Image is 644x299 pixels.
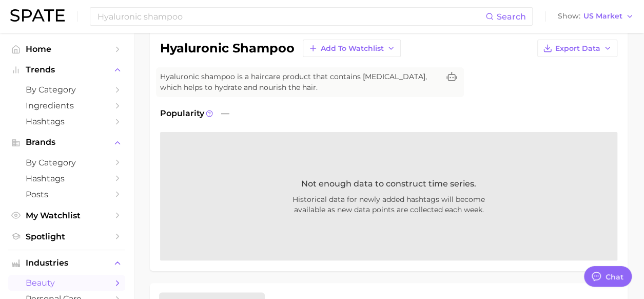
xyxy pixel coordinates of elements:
[96,8,485,25] input: Search here for a brand, industry, or ingredient
[321,44,384,53] span: Add to Watchlist
[537,40,617,57] button: Export Data
[555,44,600,53] span: Export Data
[301,178,476,190] span: Not enough data to construct time series.
[26,101,108,110] span: Ingredients
[8,82,125,98] a: by Category
[8,114,125,129] a: Hashtags
[26,138,108,147] span: Brands
[26,174,108,183] span: Hashtags
[8,98,125,114] a: Ingredients
[558,13,580,19] span: Show
[160,71,439,93] span: Hyaluronic shampoo is a haircare product that contains [MEDICAL_DATA], which helps to hydrate and...
[225,194,553,215] span: Historical data for newly added hashtags will become available as new data points are collected e...
[221,107,229,120] span: —
[8,208,125,223] a: My Watchlist
[497,12,526,22] span: Search
[8,171,125,186] a: Hashtags
[160,107,204,120] span: Popularity
[160,42,295,54] h1: hyaluronic shampoo
[26,65,108,74] span: Trends
[26,278,108,288] span: beauty
[26,211,108,220] span: My Watchlist
[26,190,108,199] span: Posts
[26,117,108,126] span: Hashtags
[303,40,401,57] button: Add to Watchlist
[26,158,108,167] span: by Category
[8,155,125,171] a: by Category
[26,232,108,241] span: Spotlight
[8,186,125,202] a: Posts
[8,229,125,245] a: Spotlight
[8,62,125,78] button: Trends
[8,41,125,57] a: Home
[555,10,636,23] button: ShowUS Market
[583,13,622,19] span: US Market
[26,258,108,268] span: Industries
[26,85,108,95] span: by Category
[8,135,125,150] button: Brands
[8,275,125,291] a: beauty
[10,9,65,22] img: SPATE
[8,255,125,271] button: Industries
[26,44,108,54] span: Home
